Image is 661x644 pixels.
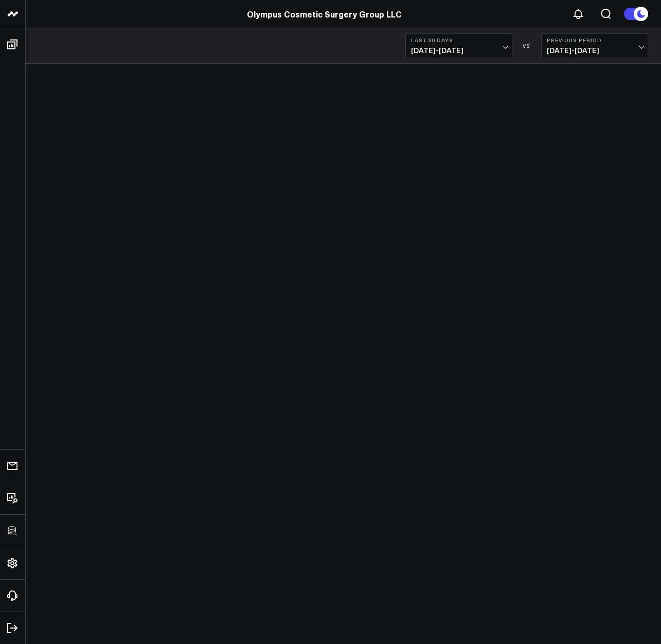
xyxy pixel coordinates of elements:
[411,37,507,43] b: Last 30 Days
[405,33,512,58] button: Last 30 Days[DATE]-[DATE]
[411,46,507,55] span: [DATE] - [DATE]
[541,33,648,58] button: Previous Period[DATE]-[DATE]
[547,37,642,43] b: Previous Period
[517,43,536,49] div: VS
[247,8,402,20] a: Olympus Cosmetic Surgery Group LLC
[547,46,642,55] span: [DATE] - [DATE]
